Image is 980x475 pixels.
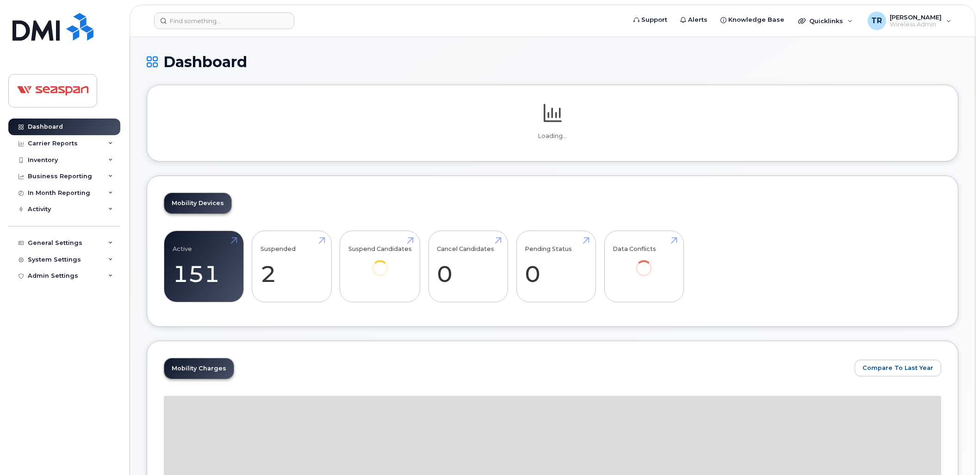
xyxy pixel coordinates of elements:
[855,360,941,376] button: Compare To Last Year
[164,358,234,379] a: Mobility Charges
[164,132,941,140] p: Loading...
[525,236,587,297] a: Pending Status 0
[348,236,412,289] a: Suspend Candidates
[613,236,675,289] a: Data Conflicts
[437,236,499,297] a: Cancel Candidates 0
[261,236,323,297] a: Suspended 2
[862,363,933,372] span: Compare To Last Year
[164,193,231,213] a: Mobility Devices
[147,54,958,70] h1: Dashboard
[173,236,235,297] a: Active 151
